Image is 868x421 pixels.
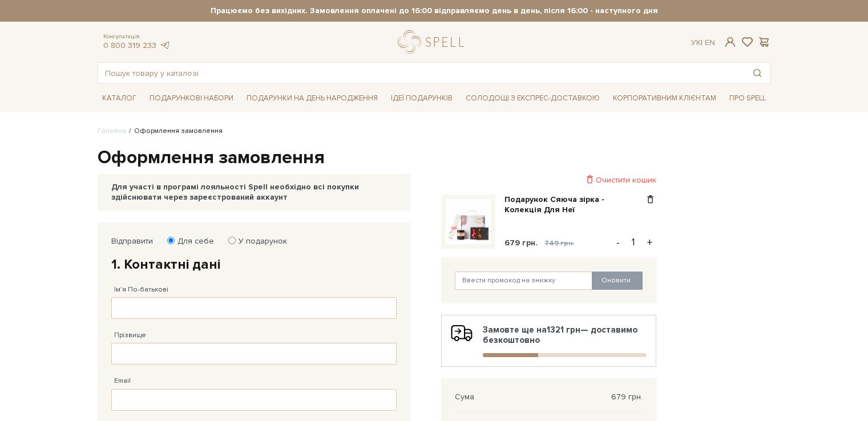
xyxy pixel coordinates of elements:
[441,175,656,185] div: Очистити кошик
[504,238,538,248] span: 679 грн.
[98,146,771,170] h1: Оформлення замовлення
[461,88,604,108] a: Солодощі з експрес-доставкою
[98,90,141,107] a: Каталог
[504,195,644,215] a: Подарунок Сяюча зірка - Колекція Для Неї
[98,127,126,135] a: Головна
[114,330,146,341] label: Прізвище
[98,6,771,16] strong: Працюємо без вихідних. Замовлення оплачені до 16:00 відправляємо день в день, після 16:00 - насту...
[398,30,469,54] a: logo
[725,90,770,107] a: Про Spell
[228,237,236,244] input: У подарунок
[114,376,131,386] label: Email
[111,256,397,273] h2: 1. Контактні дані
[103,41,156,50] a: 0 800 319 233
[611,392,643,402] span: 679 грн.
[455,392,474,402] span: Сума
[705,38,715,47] a: En
[544,239,574,248] span: 749 грн.
[242,90,382,107] a: Подарунки на День народження
[126,126,223,136] li: Оформлення замовлення
[386,90,457,107] a: Ідеї подарунків
[547,325,580,335] b: 1321 грн
[701,38,703,47] span: |
[643,234,656,251] button: +
[103,33,171,41] span: Консультація:
[451,325,647,357] div: Замовте ще на — доставимо безкоштовно
[114,285,168,295] label: Ім'я По-батькові
[455,272,593,290] input: Ввести промокод на знижку
[98,63,744,83] input: Пошук товару у каталозі
[608,90,721,107] a: Корпоративним клієнтам
[691,38,715,48] div: Ук
[170,236,214,246] label: Для себе
[111,236,153,246] label: Відправити
[231,236,287,246] label: У подарунок
[592,272,643,290] button: Оновити
[159,41,171,50] a: telegram
[612,234,624,251] button: -
[145,90,238,107] a: Подарункові набори
[111,182,397,203] div: Для участі в програмі лояльності Spell необхідно всі покупки здійснювати через зареєстрований акк...
[446,199,491,244] img: Подарунок Сяюча зірка - Колекція Для Неї
[167,237,175,244] input: Для себе
[744,63,770,83] button: Пошук товару у каталозі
